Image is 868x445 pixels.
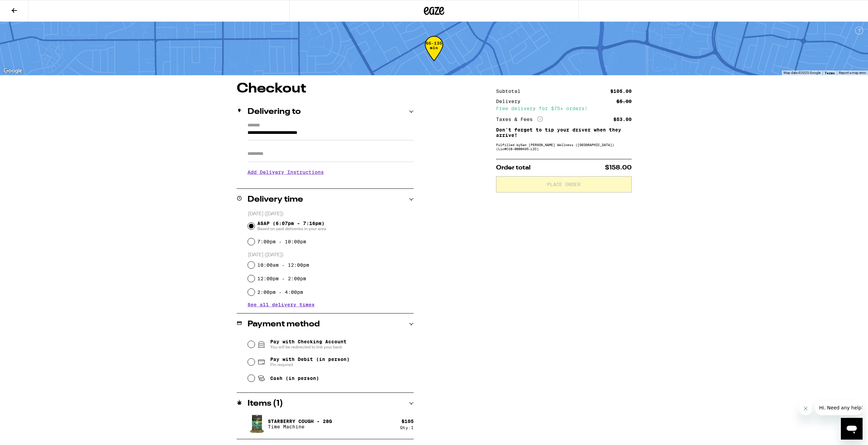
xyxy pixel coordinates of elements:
[248,414,267,433] img: Starberry Cough - 28g
[268,419,332,424] p: Starberry Cough - 28g
[248,302,315,307] button: See all delivery times
[248,164,414,180] h3: Add Delivery Instructions
[400,425,414,430] div: Qty: 1
[605,165,632,171] span: $158.00
[2,66,24,75] img: Google
[496,106,632,111] div: Free delivery for $75+ orders!
[496,143,632,151] div: Fulfilled by San [PERSON_NAME] Wellness ([GEOGRAPHIC_DATA]) (Lic# C10-0000435-LIC )
[248,252,414,258] p: [DATE] ([DATE])
[257,289,303,295] label: 2:00pm - 4:00pm
[257,221,326,231] span: ASAP (6:07pm - 7:16pm)
[841,418,863,440] iframe: Button to launch messaging window
[257,239,306,244] label: 7:00pm - 10:00pm
[496,165,531,171] span: Order total
[496,99,525,104] div: Delivery
[4,5,49,10] span: Hi. Need any help?
[270,339,347,350] span: Pay with Checking Account
[270,344,347,350] span: You will be redirected to link your bank
[613,117,632,122] div: $53.00
[257,276,306,281] label: 12:00pm - 2:00pm
[270,362,350,367] span: Pin required
[248,108,301,116] h2: Delivering to
[425,41,443,66] div: 66-135 min
[237,82,414,96] h1: Checkout
[270,376,319,381] span: Cash (in person)
[2,66,24,75] a: Open this area in Google Maps (opens a new window)
[547,182,580,187] span: Place Order
[257,226,326,231] span: Based on past deliveries in your area
[270,357,350,362] span: Pay with Debit (in person)
[616,99,632,104] div: $5.00
[248,211,414,217] p: [DATE] ([DATE])
[825,71,835,75] a: Terms
[839,71,866,75] a: Report a map error
[815,400,863,415] iframe: Message from company
[496,127,632,138] p: Don't forget to tip your driver when they arrive!
[268,424,332,429] p: Time Machine
[799,402,812,415] iframe: Close message
[257,262,309,268] label: 10:00am - 12:00pm
[248,180,414,185] p: We'll contact you at [PHONE_NUMBER] when we arrive
[401,419,414,424] div: $ 105
[496,116,543,122] div: Taxes & Fees
[248,400,283,408] h2: Items ( 1 )
[496,89,525,94] div: Subtotal
[784,71,821,75] span: Map data ©2025 Google
[248,196,303,204] h2: Delivery time
[610,89,632,94] div: $105.00
[496,176,632,193] button: Place Order
[248,320,320,328] h2: Payment method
